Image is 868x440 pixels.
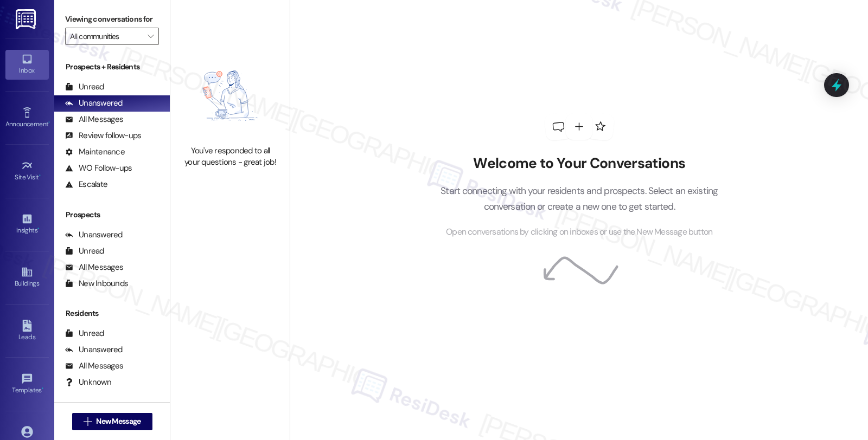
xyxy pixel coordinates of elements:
[424,183,735,214] p: Start connecting with your residents and prospects. Select an existing conversation or create a n...
[16,9,38,29] img: ResiDesk Logo
[65,377,111,388] div: Unknown
[5,157,49,186] a: Site Visit •
[65,163,132,174] div: WO Follow-ups
[37,225,39,232] span: •
[5,263,49,292] a: Buildings
[70,28,142,45] input: All communities
[5,50,49,79] a: Inbox
[72,413,152,430] button: New Message
[65,360,123,372] div: All Messages
[65,98,123,109] div: Unanswered
[54,209,170,221] div: Prospects
[54,61,170,73] div: Prospects + Residents
[42,385,43,392] span: •
[5,316,49,346] a: Leads
[65,81,104,93] div: Unread
[446,225,712,239] span: Open conversations by clicking on inboxes or use the New Message button
[65,245,104,257] div: Unread
[65,146,125,158] div: Maintenance
[65,130,141,141] div: Review follow-ups
[65,229,123,241] div: Unanswered
[54,308,170,319] div: Residents
[48,119,50,126] span: •
[65,114,123,125] div: All Messages
[65,344,123,355] div: Unanswered
[424,155,735,172] h2: Welcome to Your Conversations
[84,417,92,426] i: 
[182,51,278,139] img: empty-state
[65,179,107,190] div: Escalate
[5,370,49,399] a: Templates •
[182,145,278,169] div: You've responded to all your questions - great job!
[65,278,128,289] div: New Inbounds
[39,172,41,179] span: •
[65,328,104,339] div: Unread
[96,416,141,427] span: New Message
[148,32,154,41] i: 
[65,262,123,273] div: All Messages
[65,11,159,28] label: Viewing conversations for
[5,210,49,239] a: Insights •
